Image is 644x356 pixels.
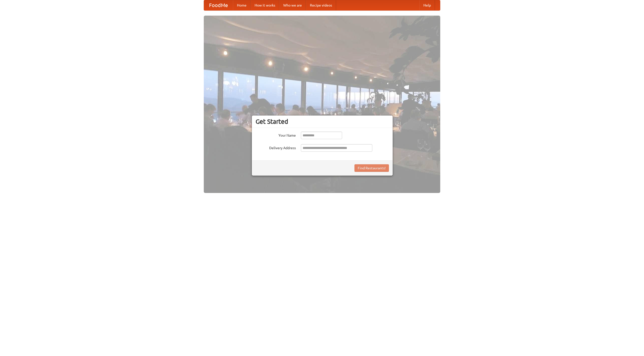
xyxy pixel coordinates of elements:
a: Recipe videos [306,0,336,10]
a: Who we are [279,0,306,10]
h3: Get Started [256,118,389,125]
a: FoodMe [204,0,233,10]
a: Home [233,0,251,10]
button: Find Restaurants! [354,164,389,172]
label: Delivery Address [256,144,296,150]
label: Your Name [256,132,296,138]
a: Help [419,0,435,10]
a: How it works [251,0,279,10]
